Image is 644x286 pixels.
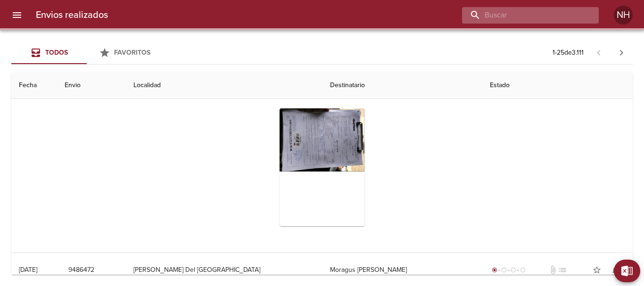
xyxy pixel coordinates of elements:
button: menu [6,4,28,26]
span: No tiene documentos adjuntos [548,265,558,275]
span: radio_button_unchecked [501,267,507,273]
div: Abrir información de usuario [614,6,633,25]
button: Agregar a favoritos [587,261,606,279]
th: Destinatario [322,72,483,99]
button: Activar notificaciones [606,261,625,279]
span: No tiene pedido asociado [558,265,567,275]
div: Generado [490,265,528,275]
button: Exportar Excel [614,260,640,282]
th: Envio [57,72,126,99]
span: Pagina siguiente [610,41,633,64]
h6: Envios realizados [36,8,108,23]
th: Localidad [126,72,322,99]
span: 9486472 [68,264,94,276]
p: 1 - 25 de 3.111 [553,48,584,57]
div: Arir imagen [280,108,364,226]
span: radio_button_unchecked [520,267,526,273]
span: Pagina anterior [587,48,610,57]
th: Estado [482,72,633,99]
span: Todos [45,49,68,57]
div: [DATE] [19,266,37,274]
th: Fecha [11,72,57,99]
span: radio_button_checked [492,267,497,273]
button: 9486472 [65,261,98,279]
span: notifications_none [611,265,620,275]
input: buscar [462,7,583,24]
div: Tabs Envios [11,41,162,64]
span: star_border [592,265,602,275]
div: NH [614,6,633,25]
span: Favoritos [114,49,150,57]
span: radio_button_unchecked [511,267,516,273]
